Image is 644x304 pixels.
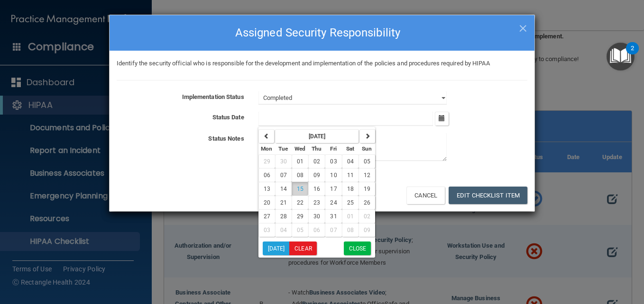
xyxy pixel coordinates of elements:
div: 2 [631,48,634,61]
button: 19 [359,182,375,196]
small: Saturday [346,145,354,152]
button: 31 [325,209,341,223]
span: 24 [330,199,337,206]
span: 10 [330,172,337,179]
button: Close [344,241,371,255]
button: 04 [342,154,359,168]
span: 05 [297,227,304,233]
span: 25 [347,199,354,206]
span: 06 [313,227,320,233]
b: Status Notes [208,135,244,142]
span: 18 [347,186,354,192]
span: 15 [297,186,304,192]
small: Sunday [362,145,372,152]
button: 24 [325,196,341,209]
span: 30 [280,158,287,165]
span: 02 [364,213,370,220]
button: 06 [258,168,275,182]
button: 14 [275,182,292,196]
button: 21 [275,196,292,209]
span: 13 [264,186,270,192]
span: 22 [297,199,304,206]
span: 02 [313,158,320,165]
button: 11 [342,168,359,182]
span: 11 [347,172,354,179]
button: 08 [292,168,308,182]
small: Monday [261,145,272,152]
button: 29 [258,154,275,168]
span: 01 [347,213,354,220]
span: 05 [364,158,370,165]
button: 26 [359,196,375,209]
small: Friday [330,145,337,152]
strong: [DATE] [309,133,326,140]
span: 16 [313,186,320,192]
button: 28 [275,209,292,223]
button: 05 [359,154,375,168]
span: 28 [280,213,287,220]
span: 30 [313,213,320,220]
button: 30 [275,154,292,168]
button: 05 [292,223,308,237]
small: Tuesday [278,145,288,152]
span: 26 [364,199,370,206]
button: 09 [308,168,325,182]
span: 09 [313,172,320,179]
button: 09 [359,223,375,237]
small: Wednesday [294,145,305,152]
button: 03 [258,223,275,237]
div: Identify the security official who is responsible for the development and implementation of the p... [110,58,534,69]
span: 08 [347,227,354,233]
button: 15 [292,182,308,196]
button: 01 [292,154,308,168]
button: 12 [359,168,375,182]
span: 04 [280,227,287,233]
button: Edit Checklist Item [449,187,527,204]
span: 04 [347,158,354,165]
button: Open Resource Center, 2 new notifications [607,43,635,71]
button: 23 [308,196,325,209]
button: 30 [308,209,325,223]
span: 01 [297,158,304,165]
span: 07 [330,227,337,233]
button: 02 [308,154,325,168]
button: 07 [275,168,292,182]
span: 31 [330,213,337,220]
small: Thursday [312,145,322,152]
span: × [519,18,527,36]
button: 17 [325,182,341,196]
span: 07 [280,172,287,179]
span: 03 [264,227,270,233]
button: 03 [325,154,341,168]
span: 27 [264,213,270,220]
button: 01 [342,209,359,223]
span: 06 [264,172,270,179]
button: 07 [325,223,341,237]
span: 20 [264,199,270,206]
button: 13 [258,182,275,196]
h4: Assigned Security Responsibility [117,22,527,43]
button: [DATE] [263,241,290,255]
button: 06 [308,223,325,237]
b: Implementation Status [182,93,244,100]
button: 02 [359,209,375,223]
span: 03 [330,158,337,165]
button: 20 [258,196,275,209]
button: Clear [289,241,317,255]
button: 04 [275,223,292,237]
button: 22 [292,196,308,209]
button: 16 [308,182,325,196]
button: Cancel [406,187,445,204]
button: 25 [342,196,359,209]
button: 27 [258,209,275,223]
span: 12 [364,172,370,179]
b: Status Date [212,114,244,121]
button: 29 [292,209,308,223]
span: 21 [280,199,287,206]
span: 08 [297,172,304,179]
span: 19 [364,186,370,192]
span: 14 [280,186,287,192]
span: 23 [313,199,320,206]
span: 09 [364,227,370,233]
button: 08 [342,223,359,237]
